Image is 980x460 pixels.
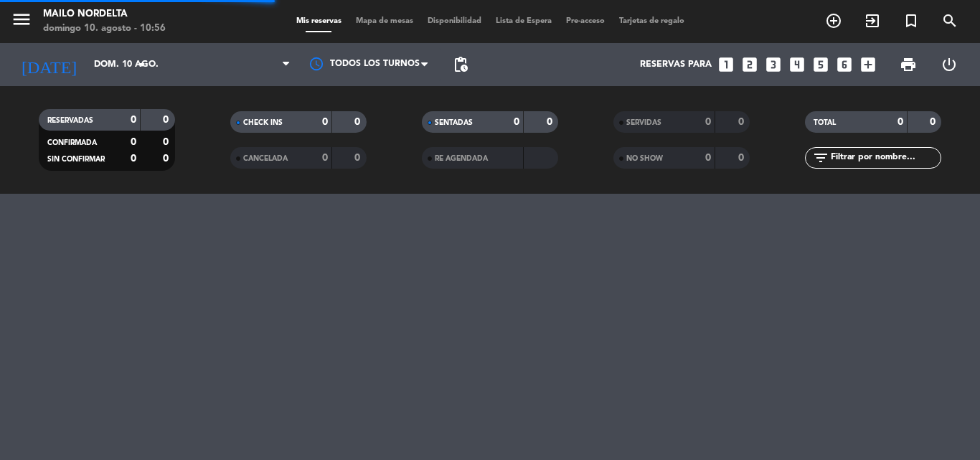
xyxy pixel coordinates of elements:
span: Mis reservas [289,17,349,25]
i: filter_list [812,149,829,166]
strong: 0 [738,117,747,127]
i: looks_4 [788,55,806,74]
span: Reservas para [640,60,712,70]
strong: 0 [163,137,171,147]
i: looks_3 [764,55,783,74]
i: looks_two [740,55,759,74]
strong: 0 [131,115,136,125]
span: print [900,56,917,73]
i: looks_5 [811,55,830,74]
div: Mailo Nordelta [43,7,166,22]
span: NO SHOW [626,155,663,162]
i: looks_6 [835,55,854,74]
span: Tarjetas de regalo [612,17,692,25]
strong: 0 [354,153,363,163]
strong: 0 [354,117,363,127]
i: turned_in_not [903,12,920,29]
i: arrow_drop_down [133,56,151,73]
strong: 0 [738,153,747,163]
div: LOG OUT [928,43,969,86]
span: Lista de Espera [489,17,559,25]
span: pending_actions [452,56,469,73]
strong: 0 [131,137,136,147]
span: Pre-acceso [559,17,612,25]
strong: 0 [322,117,328,127]
i: exit_to_app [864,12,881,29]
i: looks_one [717,55,735,74]
span: RESERVADAS [47,117,93,124]
i: add_circle_outline [825,12,842,29]
strong: 0 [322,153,328,163]
div: domingo 10. agosto - 10:56 [43,22,166,36]
i: search [941,12,958,29]
span: SENTADAS [435,119,473,126]
span: Mapa de mesas [349,17,420,25]
strong: 0 [163,154,171,164]
span: SIN CONFIRMAR [47,156,105,163]
i: add_box [859,55,877,74]
span: Disponibilidad [420,17,489,25]
strong: 0 [705,153,711,163]
strong: 0 [930,117,938,127]
i: menu [11,9,32,30]
span: RE AGENDADA [435,155,488,162]
i: [DATE] [11,49,87,80]
span: CANCELADA [243,155,288,162]
button: menu [11,9,32,35]
strong: 0 [897,117,903,127]
span: SERVIDAS [626,119,661,126]
strong: 0 [163,115,171,125]
strong: 0 [131,154,136,164]
span: CHECK INS [243,119,283,126]
strong: 0 [514,117,519,127]
span: TOTAL [814,119,836,126]
strong: 0 [547,117,555,127]
i: power_settings_new [941,56,958,73]
strong: 0 [705,117,711,127]
input: Filtrar por nombre... [829,150,941,166]
span: CONFIRMADA [47,139,97,146]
